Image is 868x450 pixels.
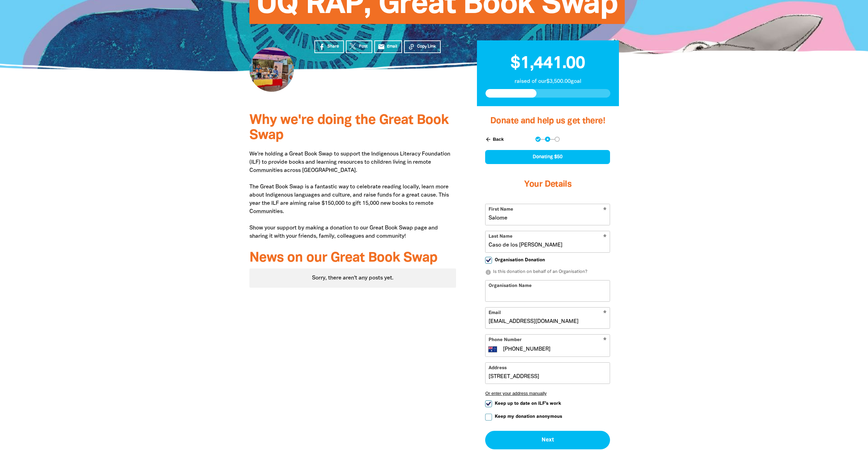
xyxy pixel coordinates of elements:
[482,134,506,145] button: Back
[249,251,456,266] h3: News on our Great Book Swap
[485,77,610,86] p: raised of our $3,500.00 goal
[485,257,492,264] input: Organisation Donation
[495,413,562,420] span: Keep my donation anonymous
[346,40,372,53] a: Post
[387,43,397,50] span: Email
[485,269,491,275] i: info
[485,431,610,449] button: Next
[249,268,456,288] div: Sorry, there aren't any posts yet.
[249,268,456,288] div: Paginated content
[378,43,385,50] i: email
[495,257,545,263] span: Organisation Donation
[555,137,560,142] button: Navigate to step 3 of 3 to enter your payment details
[485,269,610,276] p: Is this donation on behalf of an Organisation?
[314,40,344,53] a: Share
[327,43,339,50] span: Share
[485,150,610,164] div: Donating $50
[374,40,402,53] a: emailEmail
[485,400,492,407] input: Keep up to date on ILF's work
[485,171,610,198] h3: Your Details
[417,43,436,50] span: Copy Link
[359,43,367,50] span: Post
[490,117,605,125] span: Donate and help us get there!
[510,56,585,72] span: $1,441.00
[495,400,561,407] span: Keep up to date on ILF's work
[485,136,491,142] i: arrow_back
[545,137,550,142] button: Navigate to step 2 of 3 to enter your details
[603,337,607,344] i: Required
[404,40,441,53] button: Copy Link
[249,150,456,240] p: We're holding a Great Book Swap to support the Indigenous Literacy Foundation (ILF) to provide bo...
[535,137,541,142] button: Navigate to step 1 of 3 to enter your donation amount
[485,391,610,396] button: Or enter your address manually
[485,414,492,421] input: Keep my donation anonymous
[249,114,449,142] span: Why we're doing the Great Book Swap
